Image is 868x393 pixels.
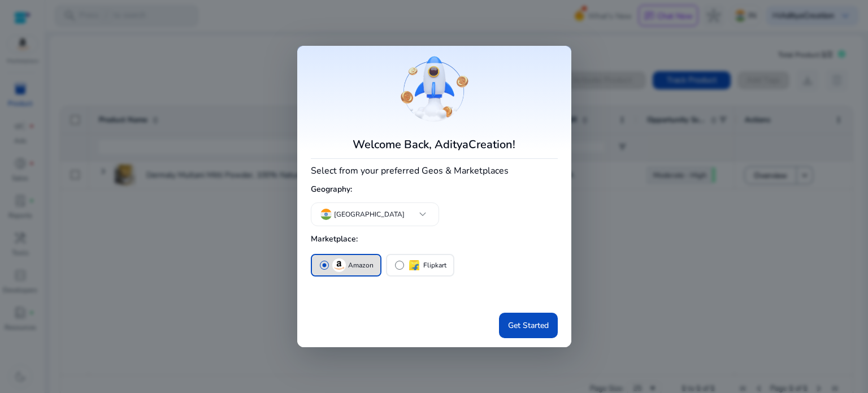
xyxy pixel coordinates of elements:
[416,208,429,221] span: keyboard_arrow_down
[334,209,405,219] p: [GEOGRAPHIC_DATA]
[320,209,332,220] img: in.svg
[348,260,374,271] p: Amazon
[394,260,405,271] span: radio_button_unchecked
[311,230,558,249] h5: Marketplace:
[311,180,558,199] h5: Geography:
[508,319,549,331] span: Get Started
[499,313,558,338] button: Get Started
[423,260,446,271] p: Flipkart
[332,258,346,272] img: amazon.svg
[407,258,421,272] img: flipkart.svg
[319,260,330,271] span: radio_button_checked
